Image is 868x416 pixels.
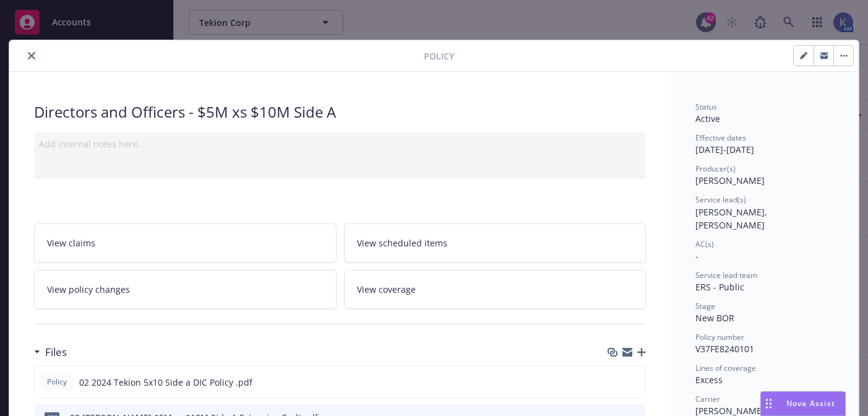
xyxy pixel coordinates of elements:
span: Active [695,113,720,124]
span: View policy changes [47,283,130,296]
button: download file [609,376,619,389]
a: View coverage [344,270,647,309]
span: Status [695,102,717,112]
span: AC(s) [695,239,714,249]
span: Service lead team [695,270,757,280]
span: Policy number [695,332,744,342]
div: Add internal notes here... [39,137,641,150]
span: Effective dates [695,132,746,143]
div: Drag to move [761,392,776,415]
a: View claims [34,223,337,262]
span: New BOR [695,312,734,324]
span: Carrier [695,394,720,404]
span: Producer(s) [695,163,736,174]
span: Excess [695,374,723,386]
div: Files [34,344,67,360]
span: - [695,250,698,262]
span: Policy [45,376,69,388]
h3: Files [45,344,67,360]
span: V37FE8240101 [695,343,754,355]
a: View scheduled items [344,223,647,262]
span: 02 2024 Tekion 5x10 Side a DIC Policy .pdf [79,376,252,389]
span: Lines of coverage [695,363,756,373]
span: View claims [47,236,95,249]
span: View coverage [357,283,416,296]
button: close [24,48,39,63]
span: Stage [695,301,715,311]
div: [DATE] - [DATE] [695,132,834,156]
button: Nova Assist [760,391,846,416]
div: Directors and Officers - $5M xs $10M Side A [34,102,646,123]
span: ERS - Public [695,281,744,293]
span: View scheduled items [357,236,447,249]
button: preview file [629,376,640,389]
span: [PERSON_NAME] [695,175,765,186]
span: Service lead(s) [695,194,746,205]
span: [PERSON_NAME], [PERSON_NAME] [695,206,770,231]
a: View policy changes [34,270,337,309]
span: Policy [424,50,454,63]
span: Nova Assist [786,398,835,409]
